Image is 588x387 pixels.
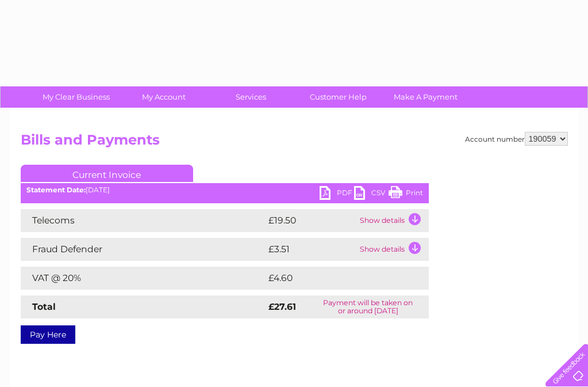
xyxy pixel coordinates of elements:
[291,86,386,108] a: Customer Help
[266,209,357,232] td: £19.50
[308,295,428,318] td: Payment will be taken on or around [DATE]
[21,267,266,290] td: VAT @ 20%
[268,301,296,312] strong: £27.61
[354,186,389,203] a: CSV
[116,86,211,108] a: My Account
[21,238,266,261] td: Fraud Defender
[26,185,86,194] b: Statement Date:
[21,325,75,344] a: Pay Here
[320,186,354,203] a: PDF
[389,186,423,203] a: Print
[266,238,357,261] td: £3.51
[21,186,429,194] div: [DATE]
[357,209,429,232] td: Show details
[357,238,429,261] td: Show details
[21,132,568,154] h2: Bills and Payments
[266,267,402,290] td: £4.60
[465,132,568,146] div: Account number
[29,86,124,108] a: My Clear Business
[203,86,298,108] a: Services
[32,301,56,312] strong: Total
[21,209,266,232] td: Telecoms
[21,165,193,182] a: Current Invoice
[378,86,473,108] a: Make A Payment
